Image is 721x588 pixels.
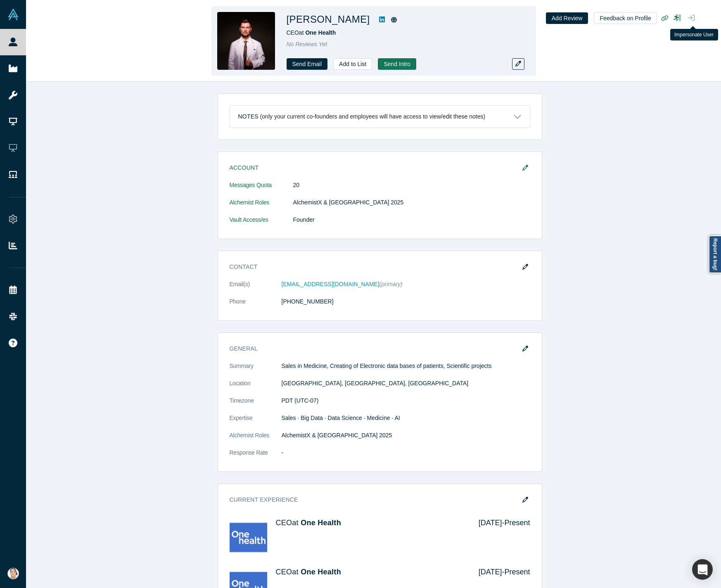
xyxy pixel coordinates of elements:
[230,297,282,315] dt: Phone
[301,568,341,576] a: One Health
[230,362,282,379] dt: Summary
[230,379,282,396] dt: Location
[378,58,416,70] button: Send Intro
[260,113,486,120] p: (only your current co-founders and employees will have access to view/edit these notes)
[230,344,519,353] h3: General
[282,379,530,388] dd: [GEOGRAPHIC_DATA], [GEOGRAPHIC_DATA], [GEOGRAPHIC_DATA]
[276,519,467,528] h4: CEO at
[230,414,282,431] dt: Expertise
[293,198,530,207] dd: AlchemistX & [GEOGRAPHIC_DATA] 2025
[379,281,403,287] span: (primary)
[282,298,334,305] a: [PHONE_NUMBER]
[282,362,530,370] p: Sales in Medicine, Creating of Electronic data bases of patients, Scientific projects
[293,181,530,190] dd: 20
[230,280,282,297] dt: Email(s)
[301,519,341,527] a: One Health
[230,106,530,128] button: Notes (only your current co-founders and employees will have access to view/edit these notes)
[287,12,370,27] h1: [PERSON_NAME]
[333,58,372,70] button: Add to List
[287,29,336,36] span: CEO at
[238,112,259,121] h3: Notes
[230,496,519,504] h3: Current Experience
[230,198,293,216] dt: Alchemist Roles
[217,12,275,70] img: Denis Vurdov's Profile Image
[276,568,467,577] h4: CEO at
[230,164,519,172] h3: Account
[467,519,530,556] div: [DATE] - Present
[230,263,519,271] h3: Contact
[230,431,282,448] dt: Alchemist Roles
[230,519,267,556] img: One Health's Logo
[282,415,400,421] span: Sales · Big Data · Data Science · Medicine · AI
[287,41,327,47] span: No Reviews Yet
[293,216,530,224] dd: Founder
[7,9,19,20] img: Alchemist Vault Logo
[230,396,282,414] dt: Timezone
[709,235,721,273] a: Report a bug!
[546,12,588,24] button: Add Review
[230,181,293,198] dt: Messages Quota
[230,216,293,233] dt: Vault Access/es
[282,281,379,287] a: [EMAIL_ADDRESS][DOMAIN_NAME]
[594,12,657,24] button: Feedback on Profile
[282,448,530,457] dd: -
[282,396,530,405] dd: PDT (UTC-07)
[282,431,530,440] dd: AlchemistX & [GEOGRAPHIC_DATA] 2025
[287,58,328,70] a: Send Email
[305,29,336,36] a: One Health
[7,568,19,579] img: Natasha Lowery's Account
[230,448,282,466] dt: Response Rate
